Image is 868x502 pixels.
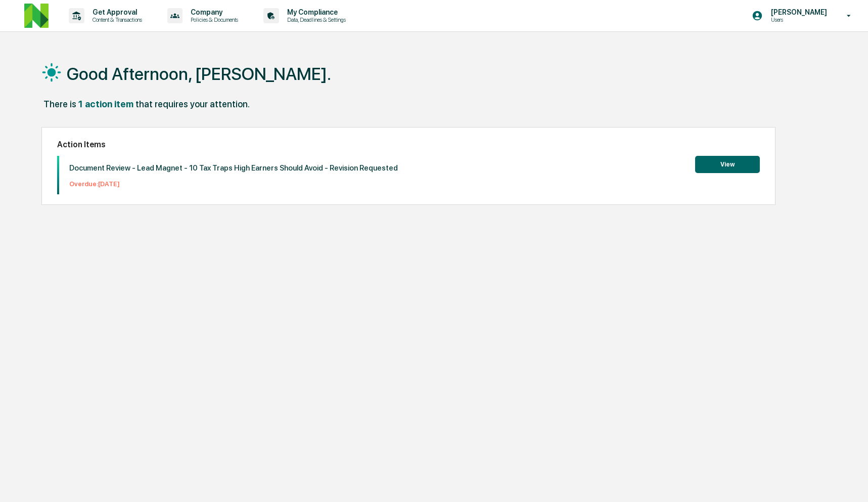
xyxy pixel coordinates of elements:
p: Content & Transactions [84,16,147,23]
p: Document Review - Lead Magnet - 10 Tax Traps High Earners Should Avoid - Revision Requested [69,163,398,173]
h1: Good Afternoon, [PERSON_NAME]. [67,64,331,84]
p: Overdue: [DATE] [69,180,398,188]
p: Get Approval [84,8,147,16]
div: There is [43,99,76,109]
p: Users [763,16,832,23]
p: Company [182,8,243,16]
div: that requires your attention. [135,99,250,109]
a: View [695,159,760,169]
p: My Compliance [279,8,351,16]
p: [PERSON_NAME] [763,8,832,16]
p: Data, Deadlines & Settings [279,16,351,23]
img: logo [24,4,49,28]
button: View [695,156,760,173]
p: Policies & Documents [182,16,243,23]
div: 1 action item [78,99,133,109]
h2: Action Items [57,140,760,149]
